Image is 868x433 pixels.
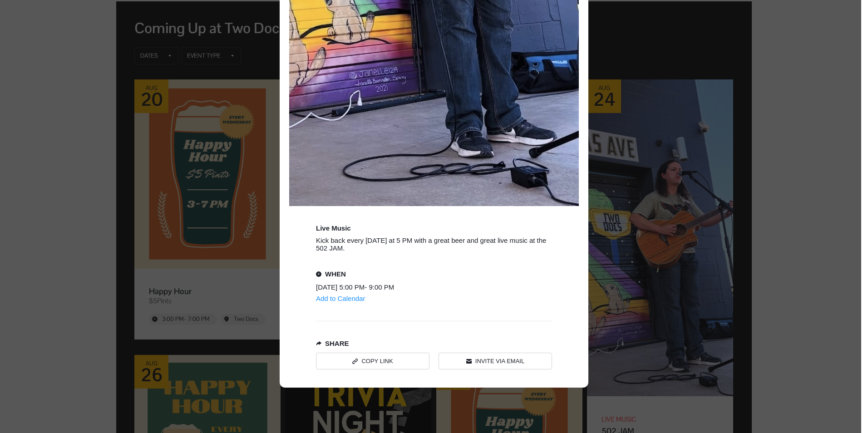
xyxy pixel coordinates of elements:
div: When [325,270,346,278]
div: Add to Calendar [316,295,365,303]
div: Kick back every [DATE] at 5 PM with a great beer and great live music at the 502 JAM. [316,236,552,252]
div: Live Music [316,224,351,232]
div: [DATE] 5:00 PM - 9:00 PM [316,283,543,291]
div: Event tags [316,224,552,232]
a: Invite via Email [439,353,552,369]
div: Share [325,340,349,347]
div: Invite via Email [475,358,524,364]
